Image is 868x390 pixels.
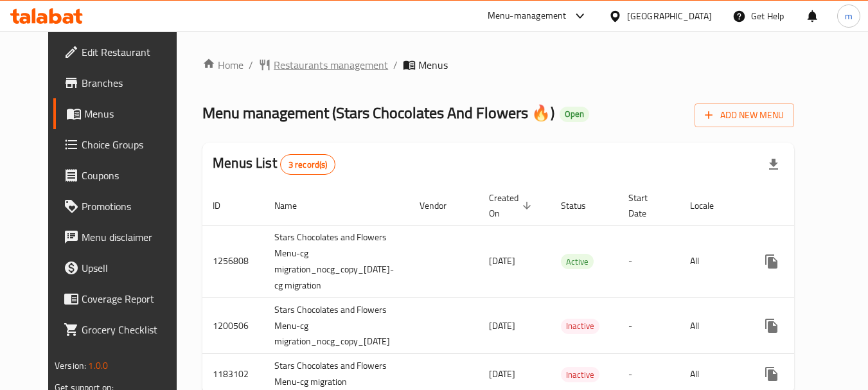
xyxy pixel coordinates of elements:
a: Menus [53,98,193,129]
span: Vendor [420,198,463,213]
a: Restaurants management [258,57,388,73]
span: [DATE] [489,366,515,382]
span: Version: [55,357,86,374]
span: Edit Restaurant [82,44,183,60]
nav: breadcrumb [202,57,794,73]
li: / [249,57,253,73]
span: Coverage Report [82,291,183,306]
button: more [756,246,787,277]
span: [DATE] [489,253,515,269]
span: m [845,9,853,23]
span: Upsell [82,260,183,276]
button: Change Status [787,359,818,389]
div: Export file [758,149,789,180]
span: Promotions [82,199,183,214]
a: Menu disclaimer [53,222,193,253]
a: Edit Restaurant [53,37,193,67]
a: Grocery Checklist [53,314,193,345]
td: - [618,225,680,297]
span: Inactive [561,319,599,333]
a: Promotions [53,191,193,222]
td: 1200506 [202,297,264,354]
span: Menus [418,57,448,73]
span: Inactive [561,368,599,382]
button: Change Status [787,310,818,341]
li: / [393,57,398,73]
span: Name [274,198,314,213]
span: Choice Groups [82,137,183,152]
div: Inactive [561,319,599,334]
button: Change Status [787,246,818,277]
td: All [680,225,746,297]
div: Open [560,107,589,122]
a: Upsell [53,253,193,283]
td: 1256808 [202,225,264,297]
span: 3 record(s) [281,159,335,171]
h2: Menus List [213,154,335,175]
td: Stars Chocolates and Flowers Menu-cg migration_nocg_copy_[DATE]-cg migration [264,225,409,297]
span: Open [560,109,589,120]
span: Status [561,198,603,213]
a: Home [202,57,244,73]
div: Inactive [561,367,599,382]
span: Locale [690,198,731,213]
div: Active [561,254,594,269]
span: Menu management ( Stars Chocolates And Flowers 🔥 ) [202,98,554,127]
span: Coupons [82,168,183,183]
span: 1.0.0 [88,357,108,374]
button: Add New Menu [695,103,794,127]
a: Coverage Report [53,283,193,314]
td: Stars Chocolates and Flowers Menu-cg migration_nocg_copy_[DATE] [264,297,409,354]
div: [GEOGRAPHIC_DATA] [627,9,712,23]
span: ID [213,198,237,213]
span: Restaurants management [274,57,388,73]
button: more [756,359,787,389]
td: - [618,297,680,354]
span: Branches [82,75,183,91]
td: All [680,297,746,354]
button: more [756,310,787,341]
a: Branches [53,67,193,98]
span: Menus [84,106,183,121]
span: Active [561,254,594,269]
span: Menu disclaimer [82,229,183,245]
a: Choice Groups [53,129,193,160]
span: Created On [489,190,535,221]
span: [DATE] [489,317,515,334]
div: Total records count [280,154,336,175]
a: Coupons [53,160,193,191]
span: Add New Menu [705,107,784,123]
span: Grocery Checklist [82,322,183,337]
span: Start Date [628,190,664,221]
div: Menu-management [488,8,567,24]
